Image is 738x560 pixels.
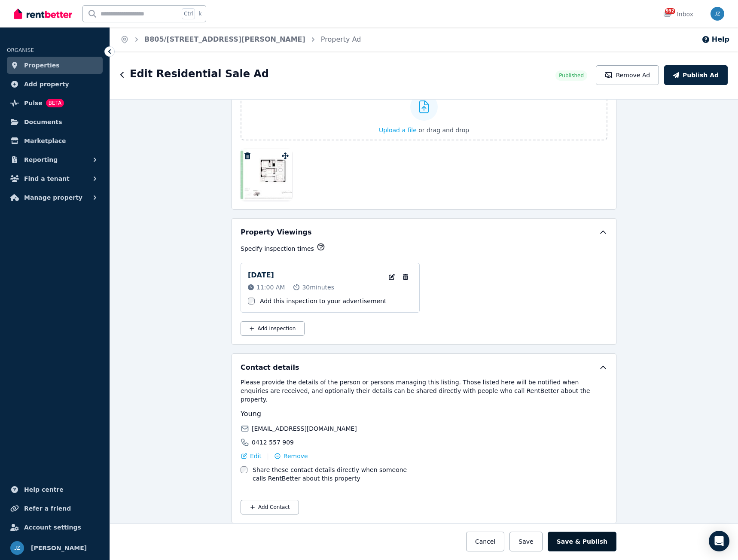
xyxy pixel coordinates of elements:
p: Specify inspection times [241,244,314,253]
p: [DATE] [248,270,274,280]
span: Published [559,72,584,79]
span: 992 [665,8,675,14]
button: Save [509,532,542,551]
button: Publish Ad [664,65,728,85]
span: Add property [24,79,69,89]
a: PulseBETA [7,94,103,112]
a: Refer a friend [7,500,103,517]
a: Marketplace [7,132,103,149]
span: Refer a friend [24,503,71,514]
button: Find a tenant [7,170,103,187]
a: B805/[STREET_ADDRESS][PERSON_NAME] [144,35,305,43]
a: Property Ad [321,35,361,43]
label: Share these contact details directly when someone calls RentBetter about this property [253,466,421,483]
span: or drag and drop [418,127,469,134]
span: Edit [250,452,262,460]
span: Manage property [24,192,82,203]
span: [EMAIL_ADDRESS][DOMAIN_NAME] [252,424,357,433]
button: Add Contact [241,500,299,514]
span: Pulse [24,98,43,108]
span: 0412 557 909 [252,438,294,447]
span: 30 minutes [302,283,334,292]
a: Account settings [7,519,103,536]
span: Remove [284,452,308,460]
span: Reporting [24,155,58,165]
span: Young [241,410,261,418]
a: Help centre [7,481,103,498]
h1: Edit Residential Sale Ad [130,67,269,81]
button: Remove [274,452,308,460]
span: Find a tenant [24,173,70,184]
img: Jing Zhao [10,541,24,555]
p: Please provide the details of the person or persons managing this listing. Those listed here will... [241,378,607,404]
h5: Property Viewings [241,227,312,237]
button: Add inspection [241,321,305,336]
a: Documents [7,113,103,131]
button: Reporting [7,151,103,168]
span: k [198,10,201,17]
div: Inbox [663,10,693,18]
a: Properties [7,57,103,74]
span: Documents [24,117,62,127]
button: Save & Publish [548,532,616,551]
button: Remove Ad [596,65,659,85]
nav: Breadcrumb [110,27,371,52]
span: Properties [24,60,60,70]
span: Marketplace [24,136,66,146]
button: Help [701,34,729,45]
img: Jing Zhao [711,7,724,21]
h5: Contact details [241,362,299,373]
a: Add property [7,76,103,93]
label: Add this inspection to your advertisement [260,297,387,305]
span: [PERSON_NAME] [31,543,87,553]
img: RentBetter [14,7,72,20]
span: ORGANISE [7,47,34,53]
span: BETA [46,99,64,107]
span: 11:00 AM [256,283,285,292]
button: Cancel [466,532,504,551]
button: Upload a file or drag and drop [379,126,469,134]
div: Open Intercom Messenger [709,531,729,551]
span: Help centre [24,484,64,495]
span: Ctrl [182,8,195,19]
span: | [267,452,269,460]
button: Edit [241,452,262,460]
span: Account settings [24,522,81,533]
button: Manage property [7,189,103,206]
span: Upload a file [379,127,417,134]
